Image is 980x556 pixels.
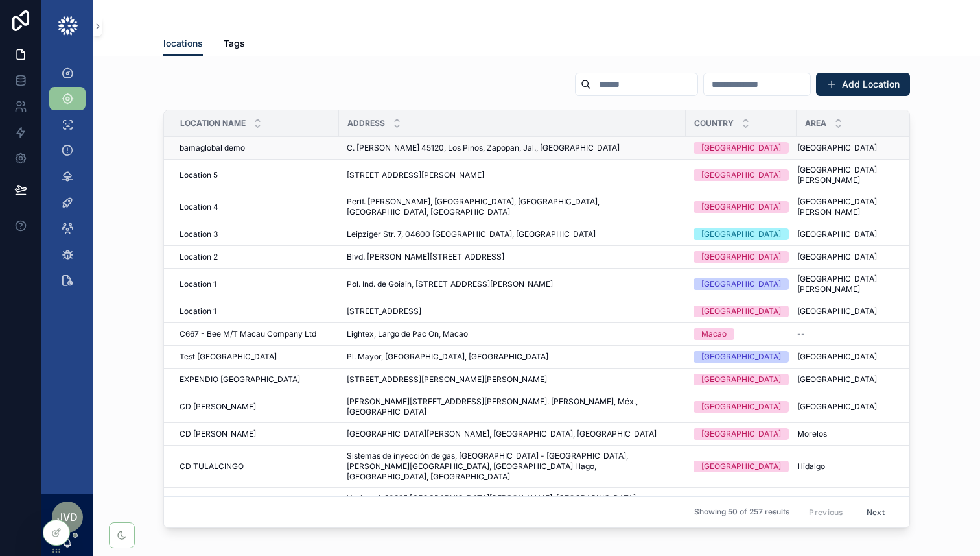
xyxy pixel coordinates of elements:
a: Perif. [PERSON_NAME], [GEOGRAPHIC_DATA], [GEOGRAPHIC_DATA], [GEOGRAPHIC_DATA], [GEOGRAPHIC_DATA] [347,197,678,217]
a: CD [PERSON_NAME] [180,429,331,439]
a: C. [PERSON_NAME] 45120, Los Pinos, Zapopan, Jal., [GEOGRAPHIC_DATA] [347,143,678,153]
a: Location 1 [180,306,331,317]
a: CD TULALCINGO [180,461,331,472]
a: [GEOGRAPHIC_DATA] [694,201,789,213]
a: [GEOGRAPHIC_DATA] [694,278,789,290]
span: Address [347,118,385,128]
span: Location 4 [180,202,218,212]
a: [GEOGRAPHIC_DATA][PERSON_NAME], [GEOGRAPHIC_DATA], [GEOGRAPHIC_DATA] [347,429,678,439]
a: Tags [224,32,245,58]
span: Leipziger Str. 7, 04600 [GEOGRAPHIC_DATA], [GEOGRAPHIC_DATA] [347,229,596,239]
a: [GEOGRAPHIC_DATA] [694,461,789,472]
a: Blvd. [PERSON_NAME][STREET_ADDRESS] [347,252,678,262]
span: EXPENDIO [GEOGRAPHIC_DATA] [180,374,300,385]
span: C667 - Bee M/T Macau Company Ltd [180,329,316,339]
span: CD TULALCINGO [180,461,244,472]
div: [GEOGRAPHIC_DATA] [701,278,781,290]
a: [GEOGRAPHIC_DATA] [797,229,922,239]
span: C. [PERSON_NAME] 45120, Los Pinos, Zapopan, Jal., [GEOGRAPHIC_DATA] [347,143,620,153]
span: Pol. Ind. de Goiain, [STREET_ADDRESS][PERSON_NAME] [347,279,553,289]
a: [GEOGRAPHIC_DATA] [694,428,789,440]
span: Showing 50 of 257 results [694,507,789,517]
span: Hidalgo [797,461,825,472]
a: Macao [694,328,789,340]
a: [GEOGRAPHIC_DATA] [797,306,922,317]
div: [GEOGRAPHIC_DATA] [701,201,781,213]
span: -- [797,329,805,339]
div: [GEOGRAPHIC_DATA] [701,228,781,240]
div: [GEOGRAPHIC_DATA] [701,306,781,317]
div: [GEOGRAPHIC_DATA] [701,351,781,363]
button: Add Location [816,73,910,96]
a: Sistemas de inyección de gas, [GEOGRAPHIC_DATA] - [GEOGRAPHIC_DATA], [PERSON_NAME][GEOGRAPHIC_DAT... [347,451,678,482]
span: JVd [57,509,78,525]
span: Location 3 [180,229,218,239]
a: [PERSON_NAME][STREET_ADDRESS][PERSON_NAME]. [PERSON_NAME], Méx., [GEOGRAPHIC_DATA] [347,396,678,417]
a: [GEOGRAPHIC_DATA] [694,169,789,181]
span: [GEOGRAPHIC_DATA] [797,143,877,153]
a: Location 1 [180,279,331,289]
div: [GEOGRAPHIC_DATA] [701,251,781,263]
span: [STREET_ADDRESS][PERSON_NAME][PERSON_NAME] [347,374,547,385]
span: [GEOGRAPHIC_DATA][PERSON_NAME], [GEOGRAPHIC_DATA], [GEOGRAPHIC_DATA] [347,429,657,439]
a: Test [GEOGRAPHIC_DATA] [180,352,331,362]
a: [GEOGRAPHIC_DATA] [694,306,789,317]
a: Location 2 [180,252,331,262]
span: [GEOGRAPHIC_DATA] [797,306,877,317]
span: Area [805,118,826,128]
div: [GEOGRAPHIC_DATA] [701,428,781,440]
div: [GEOGRAPHIC_DATA] [701,461,781,472]
span: Morelos [797,429,827,439]
span: CD [PERSON_NAME] [180,402,256,412]
a: Hidalgo [797,461,922,472]
span: Location 2 [180,252,218,262]
span: bamaglobal demo [180,143,245,153]
a: [GEOGRAPHIC_DATA] [694,228,789,240]
a: bamaglobal demo [180,143,331,153]
a: [GEOGRAPHIC_DATA] [797,402,922,412]
div: scrollable content [41,52,93,309]
a: [GEOGRAPHIC_DATA][PERSON_NAME] [797,165,922,186]
a: [STREET_ADDRESS][PERSON_NAME][PERSON_NAME] [347,374,678,385]
span: [GEOGRAPHIC_DATA] [797,229,877,239]
span: [STREET_ADDRESS][PERSON_NAME] [347,170,484,180]
span: Country [694,118,734,128]
a: [GEOGRAPHIC_DATA] [694,401,789,413]
a: locations [163,32,203,56]
a: [GEOGRAPHIC_DATA][PERSON_NAME] [797,197,922,217]
a: Pol. Ind. de Goiain, [STREET_ADDRESS][PERSON_NAME] [347,279,678,289]
img: App logo [57,16,78,36]
a: EXPENDIO [GEOGRAPHIC_DATA] [180,374,331,385]
a: Location 5 [180,170,331,180]
div: [GEOGRAPHIC_DATA] [701,401,781,413]
a: [GEOGRAPHIC_DATA][PERSON_NAME] [797,274,922,295]
span: Pl. Mayor, [GEOGRAPHIC_DATA], [GEOGRAPHIC_DATA] [347,352,548,362]
span: Blvd. [PERSON_NAME][STREET_ADDRESS] [347,252,504,262]
span: Location 1 [180,279,216,289]
span: [GEOGRAPHIC_DATA] [797,352,877,362]
a: -- [797,329,922,339]
span: Test [GEOGRAPHIC_DATA] [180,352,277,362]
a: C667 - Bee M/T Macau Company Ltd [180,329,331,339]
span: Tags [224,37,245,50]
span: Location Name [180,118,246,128]
a: [GEOGRAPHIC_DATA] [797,352,922,362]
a: Pl. Mayor, [GEOGRAPHIC_DATA], [GEOGRAPHIC_DATA] [347,352,678,362]
span: [GEOGRAPHIC_DATA] [797,374,877,385]
a: [GEOGRAPHIC_DATA] [797,252,922,262]
span: [STREET_ADDRESS] [347,306,421,317]
span: [GEOGRAPHIC_DATA] [797,252,877,262]
div: Macao [701,328,727,340]
a: Yoalcoatl, 90835 [GEOGRAPHIC_DATA][PERSON_NAME], [GEOGRAPHIC_DATA], [GEOGRAPHIC_DATA] [347,493,678,514]
span: Location 5 [180,170,218,180]
span: Lightex, Largo de Pac On, Macao [347,329,468,339]
a: [STREET_ADDRESS] [347,306,678,317]
button: Next [857,502,894,522]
